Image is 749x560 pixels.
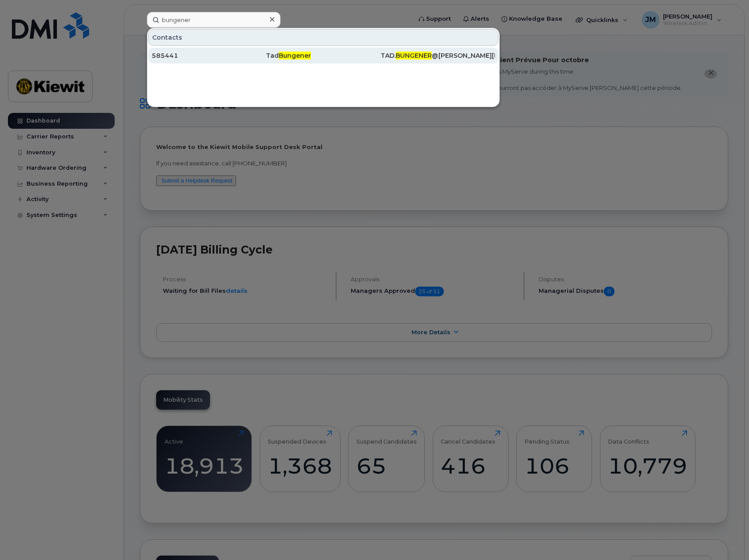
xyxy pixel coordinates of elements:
[396,52,432,60] span: BUNGENER
[266,51,380,60] div: Tad
[279,52,311,60] span: Bungener
[148,48,498,63] a: 585441TadBungenerTAD.BUNGENER@[PERSON_NAME][DOMAIN_NAME]
[152,51,266,60] div: 585441
[381,51,495,60] div: TAD. @[PERSON_NAME][DOMAIN_NAME]
[711,522,742,553] iframe: Messenger Launcher
[148,29,498,46] div: Contacts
